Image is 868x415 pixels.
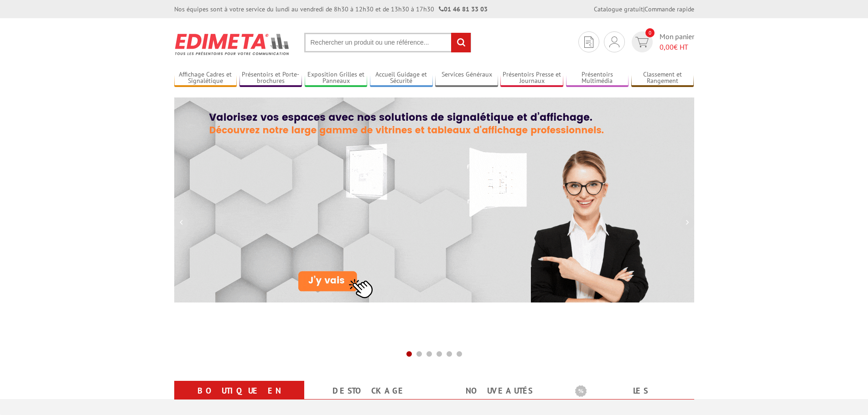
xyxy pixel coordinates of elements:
[645,5,694,13] a: Commande rapide
[315,383,423,399] a: Destockage
[660,42,694,52] span: € HT
[370,71,433,86] a: Accueil Guidage et Sécurité
[594,5,643,13] a: Catalogue gratuit
[584,36,593,48] img: devis rapide
[631,71,694,86] a: Classement et Rangement
[239,71,302,86] a: Présentoirs et Porte-brochures
[575,383,689,401] b: Les promotions
[635,37,649,47] img: devis rapide
[439,5,488,13] strong: 01 46 81 33 03
[629,31,694,52] a: devis rapide 0 Mon panier 0,00€ HT
[500,71,563,86] a: Présentoirs Presse et Journaux
[566,71,629,86] a: Présentoirs Multimédia
[609,36,619,47] img: devis rapide
[660,42,674,51] span: 0,00
[660,31,694,52] span: Mon panier
[435,71,498,86] a: Services Généraux
[174,71,237,86] a: Affichage Cadres et Signalétique
[594,5,694,14] div: |
[451,33,471,52] input: rechercher
[304,33,471,52] input: Rechercher un produit ou une référence...
[645,28,655,37] span: 0
[174,27,291,61] img: Présentoir, panneau, stand - Edimeta - PLV, affichage, mobilier bureau, entreprise
[174,5,488,14] div: Nos équipes sont à votre service du lundi au vendredi de 8h30 à 12h30 et de 13h30 à 17h30
[305,71,368,86] a: Exposition Grilles et Panneaux
[445,383,553,399] a: nouveautés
